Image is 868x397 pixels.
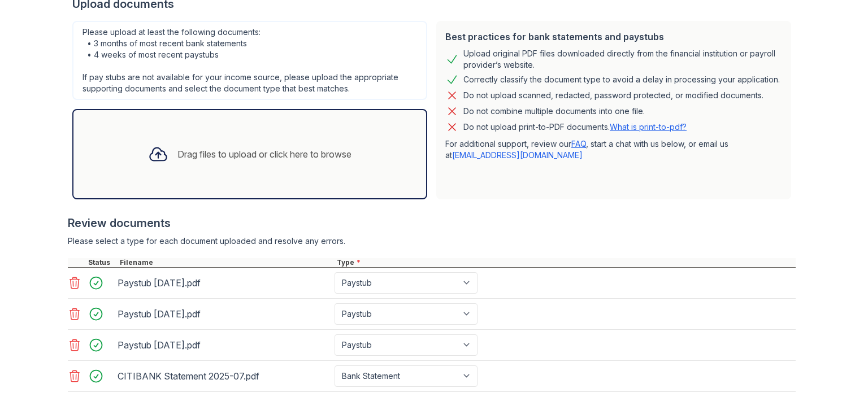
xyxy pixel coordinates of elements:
div: Do not upload scanned, redacted, password protected, or modified documents. [463,89,763,102]
a: What is print-to-pdf? [610,122,687,132]
div: Status [86,258,118,267]
a: [EMAIL_ADDRESS][DOMAIN_NAME] [452,150,583,160]
div: Paystub [DATE].pdf [118,336,330,354]
div: Please select a type for each document uploaded and resolve any errors. [68,235,796,247]
div: Review documents [68,215,796,231]
div: Please upload at least the following documents: • 3 months of most recent bank statements • 4 wee... [72,21,427,100]
div: Correctly classify the document type to avoid a delay in processing your application. [463,73,780,86]
a: FAQ [571,139,586,149]
p: Do not upload print-to-PDF documents. [463,121,687,133]
div: Best practices for bank statements and paystubs [445,30,782,43]
div: Filename [118,258,335,267]
div: Paystub [DATE].pdf [118,274,330,292]
div: CITIBANK Statement 2025-07.pdf [118,367,330,385]
div: Type [335,258,796,267]
div: Paystub [DATE].pdf [118,305,330,323]
div: Upload original PDF files downloaded directly from the financial institution or payroll provider’... [463,48,782,71]
div: Drag files to upload or click here to browse [177,147,351,161]
div: Do not combine multiple documents into one file. [463,104,645,118]
p: For additional support, review our , start a chat with us below, or email us at [445,138,782,161]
